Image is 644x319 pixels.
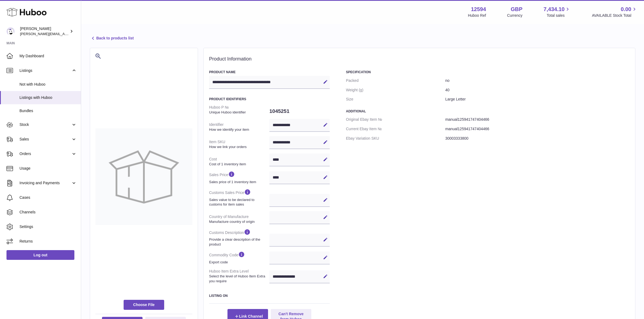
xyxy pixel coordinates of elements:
[346,109,630,113] h3: Additional
[209,70,330,74] h3: Product Name
[346,115,445,124] dt: Original Ebay Item №
[209,197,268,207] strong: Sales value to be declared to customs for item sales
[445,124,630,134] dd: manual125941747404466
[346,76,445,85] dt: Packed
[209,180,268,184] strong: Sales price of 1 inventory item
[511,6,522,13] strong: GBP
[507,13,523,18] div: Currency
[20,32,108,36] span: [PERSON_NAME][EMAIL_ADDRESS][DOMAIN_NAME]
[471,6,486,13] strong: 12594
[346,95,445,104] dt: Size
[346,134,445,143] dt: Ebay Variation SKU
[445,76,630,85] dd: no
[19,137,71,142] span: Sales
[209,155,269,169] dt: Cost
[6,250,74,260] a: Log out
[19,180,71,186] span: Invoicing and Payments
[19,108,77,113] span: Bundles
[95,128,192,225] img: no-photo-large.jpg
[19,210,77,215] span: Channels
[19,95,77,100] span: Listings with Huboo
[209,219,268,224] strong: Manufacture country of origin
[209,97,330,101] h3: Product Identifiers
[209,103,269,117] dt: Huboo P №
[544,6,565,13] span: 7,434.10
[445,115,630,124] dd: manual125941747404466
[346,124,445,134] dt: Current Ebay Item №
[209,120,269,134] dt: Identifier
[468,13,486,18] div: Huboo Ref
[90,35,134,42] a: Back to products list
[346,85,445,95] dt: Weight (g)
[592,6,638,18] a: 0.00 AVAILABLE Stock Total
[209,186,269,209] dt: Customs Sales Price
[209,127,268,132] strong: How we identify your item
[209,169,269,186] dt: Sales Price
[445,95,630,104] dd: Large Letter
[124,300,164,310] span: Choose File
[209,294,330,298] h3: Listing On
[209,56,630,62] h2: Product Information
[20,26,69,36] div: [PERSON_NAME]
[19,195,77,200] span: Cases
[209,226,269,249] dt: Customs Description
[19,166,77,171] span: Usage
[346,70,630,74] h3: Specification
[621,6,631,13] span: 0.00
[209,274,268,283] strong: Select the level of Huboo Item Extra you require
[445,85,630,95] dd: 40
[544,6,571,18] a: 7,434.10 Total sales
[209,110,268,115] strong: Unique Huboo identifier
[209,145,268,149] strong: How we link your orders
[209,237,268,247] strong: Provide a clear description of the product
[19,151,71,156] span: Orders
[19,239,77,244] span: Returns
[592,13,638,18] span: AVAILABLE Stock Total
[209,249,269,267] dt: Commodity Code
[209,267,269,286] dt: Huboo Item Extra Level
[209,260,268,265] strong: Export code
[19,224,77,229] span: Settings
[19,82,77,87] span: Not with Huboo
[19,53,77,59] span: My Dashboard
[445,134,630,143] dd: 30003333800
[269,106,330,117] dd: 1045251
[209,212,269,226] dt: Country of Manufacture
[19,68,71,73] span: Listings
[209,137,269,151] dt: Item SKU
[209,162,268,167] strong: Cost of 1 inventory item
[19,122,71,127] span: Stock
[6,27,15,35] img: owen@wearemakewaves.com
[547,13,571,18] span: Total sales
